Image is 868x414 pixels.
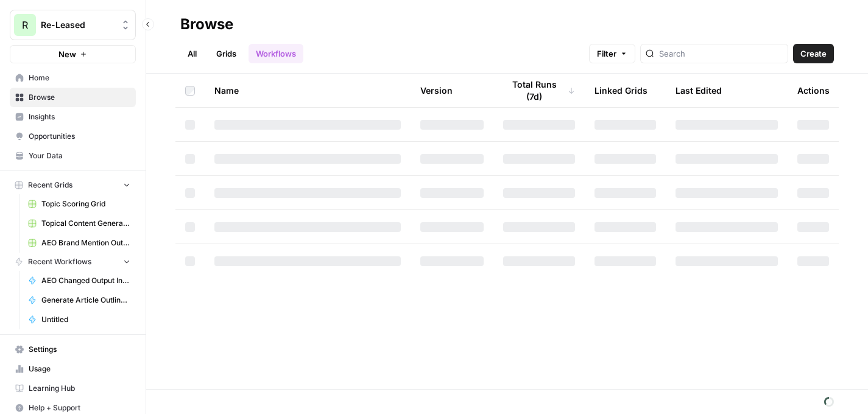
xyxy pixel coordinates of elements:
a: Topic Scoring Grid [23,194,136,214]
span: Generate Article Outline + Deep Research [41,295,130,306]
span: Untitled [41,314,130,325]
span: Filter [597,47,616,60]
div: Name [214,74,401,107]
button: Recent Grids [10,176,136,194]
div: Browse [180,15,233,34]
a: Learning Hub [10,379,136,398]
span: Insights [29,111,130,122]
span: Topical Content Generation Grid [41,218,130,229]
a: Workflows [249,44,303,63]
span: Recent Grids [28,180,72,191]
button: Recent Workflows [10,253,136,271]
span: AEO Brand Mention Outreach [41,237,130,248]
a: AEO Brand Mention Outreach [23,233,136,253]
div: Linked Grids [595,74,647,107]
span: Browse [29,92,130,103]
span: R [22,18,28,32]
a: Your Data [10,146,136,166]
span: Learning Hub [29,383,130,394]
span: Home [29,72,130,83]
span: Recent Workflows [28,256,91,267]
span: Re-Leased [41,19,115,31]
a: Usage [10,359,136,379]
span: Help + Support [29,402,130,413]
a: Settings [10,340,136,359]
a: Untitled [23,310,136,329]
button: Filter [589,44,635,63]
div: Total Runs (7d) [503,74,575,107]
a: AEO Changed Output Instructions [23,271,136,290]
button: New [10,45,136,63]
a: Topical Content Generation Grid [23,214,136,233]
a: Grids [209,44,244,63]
a: All [180,44,204,63]
div: Last Edited [676,74,722,107]
button: Create [793,44,834,63]
span: AEO Changed Output Instructions [41,275,130,286]
span: Your Data [29,150,130,161]
a: Generate Article Outline + Deep Research [23,290,136,310]
a: Browse [10,88,136,107]
a: Home [10,68,136,88]
span: Settings [29,344,130,355]
button: Workspace: Re-Leased [10,10,136,40]
div: Actions [797,74,830,107]
div: Version [420,74,453,107]
span: Create [800,47,827,60]
a: Opportunities [10,127,136,146]
a: Insights [10,107,136,127]
span: Topic Scoring Grid [41,198,130,209]
span: Opportunities [29,131,130,142]
input: Search [659,47,783,60]
span: New [58,48,76,60]
span: Usage [29,363,130,374]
